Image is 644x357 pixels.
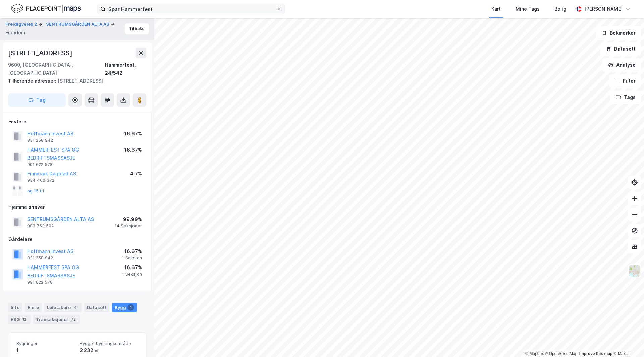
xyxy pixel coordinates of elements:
a: Improve this map [579,351,612,356]
button: Freidigveien 2 [5,21,38,28]
div: Transaksjoner [33,315,80,324]
div: 983 763 502 [27,223,54,229]
div: Info [8,303,22,312]
div: Bygg [112,303,137,312]
a: OpenStreetMap [545,351,578,356]
div: 2 232 ㎡ [80,346,138,354]
span: Tilhørende adresser: [8,78,58,84]
div: Datasett [84,303,109,312]
div: 4 [72,304,79,311]
div: 4.7% [130,170,142,178]
div: Leietakere [44,303,82,312]
div: Eiere [25,303,42,312]
div: 1 Seksjon [122,272,142,277]
div: 16.67% [122,263,142,272]
div: Gårdeiere [8,235,146,243]
div: 991 622 578 [27,280,53,285]
button: Analyse [602,58,641,72]
div: Hjemmelshaver [8,203,146,211]
div: [STREET_ADDRESS] [8,77,141,85]
div: Kart [491,5,501,13]
img: Z [628,264,641,277]
div: ESG [8,315,31,324]
div: 16.67% [124,146,142,154]
div: 16.67% [122,247,142,255]
iframe: Chat Widget [610,325,644,357]
button: Bokmerker [596,26,641,40]
button: Tag [8,93,66,107]
div: 99.99% [115,215,142,223]
button: Tilbake [125,23,149,34]
div: 934 400 372 [27,178,54,183]
div: 1 Seksjon [122,255,142,261]
img: logo.f888ab2527a4732fd821a326f86c7f29.svg [11,3,81,15]
input: Søk på adresse, matrikkel, gårdeiere, leietakere eller personer [106,4,277,14]
div: 72 [70,316,77,323]
span: Bygninger [16,341,74,346]
div: Mine Tags [516,5,540,13]
div: 991 622 578 [27,162,53,167]
div: 1 [127,304,134,311]
button: Tags [610,91,641,104]
div: Eiendom [5,28,25,37]
div: 14 Seksjoner [115,223,142,229]
a: Mapbox [525,351,544,356]
div: 1 [16,346,74,354]
div: 831 258 942 [27,255,53,261]
div: Festere [8,118,146,126]
div: 9600, [GEOGRAPHIC_DATA], [GEOGRAPHIC_DATA] [8,61,105,77]
button: Filter [609,74,641,88]
div: Hammerfest, 24/542 [105,61,146,77]
div: [PERSON_NAME] [584,5,623,13]
div: 12 [21,316,28,323]
button: Datasett [600,42,641,56]
span: Bygget bygningsområde [80,341,138,346]
div: Bolig [554,5,566,13]
div: [STREET_ADDRESS] [8,48,74,58]
div: 16.67% [124,130,142,138]
button: SENTRUMSGÅRDEN ALTA AS [46,21,111,28]
div: 831 258 942 [27,138,53,143]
